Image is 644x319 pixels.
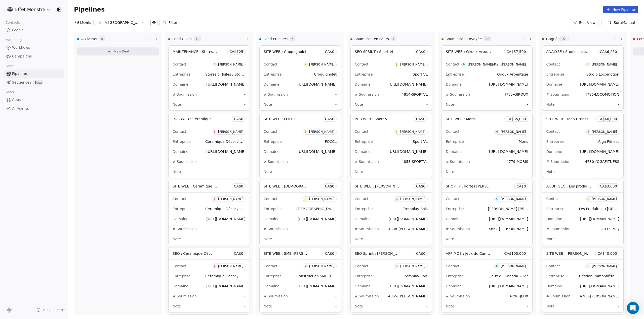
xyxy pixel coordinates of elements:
[234,116,243,121] span: CA$ 0
[325,140,337,144] span: FQCCL
[206,284,246,288] span: [URL][DOMAIN_NAME]
[350,180,432,245] div: SITE WEB : [PERSON_NAME][GEOGRAPHIC_DATA]CA$0ContactC[PERSON_NAME]EntrepriseTremblay BoisDomaine[...
[489,217,528,221] span: [URL][DOMAIN_NAME]
[355,207,373,211] span: Entreprise
[546,251,596,256] span: SITE WEB : [PERSON_NAME]
[355,170,363,174] span: Note
[81,36,98,41] span: À Classer
[446,117,475,121] span: SITE WEB : Moris
[264,207,282,211] span: Entreprise
[234,251,243,256] span: CA$ 0
[527,236,528,241] span: -
[173,72,191,76] span: Entreprise
[446,49,497,54] span: SITE WEB : Giroux Arpentage
[105,20,139,25] div: À [GEOGRAPHIC_DATA]
[350,113,432,178] div: PUB WEB : Sport VLCA$0ContactJ[PERSON_NAME]EntrepriseSport VLDomaine[URL][DOMAIN_NAME]# Soumissio...
[173,170,181,174] span: Note
[355,150,371,154] span: Domaine
[580,150,619,154] span: [URL][DOMAIN_NAME]
[598,140,619,144] span: Yoga Fitness
[600,49,617,54] span: CA$ 6,250
[446,207,464,211] span: Entreprise
[173,92,197,96] span: # Soumission
[168,45,250,111] div: MAINTENANCE : Stores-ToilesCA$125ContactS[PERSON_NAME]EntrepriseStores & Toiles / StorimageDomain...
[214,264,215,268] div: J
[570,19,598,26] button: Edit View
[597,251,617,256] span: CA$ 40,000
[546,102,555,106] span: Note
[355,227,379,231] span: # Soumission
[446,130,459,134] span: Contact
[592,265,617,268] div: [PERSON_NAME]
[4,52,64,60] a: Campaigns
[234,184,243,189] span: CA$ 0
[218,63,243,66] div: [PERSON_NAME]
[114,49,129,53] span: New Deal
[159,19,180,26] button: Filter
[325,251,334,256] span: CA$ 0
[403,207,428,211] span: Tremblay Bois
[546,140,565,144] span: Entreprise
[296,206,367,211] span: [DEMOGRAPHIC_DATA] [PERSON_NAME]
[194,36,201,41] span: 19
[335,102,337,107] span: -
[506,116,526,121] span: CA$ 35,000
[489,150,528,154] span: [URL][DOMAIN_NAME]
[168,113,250,178] div: PUB WEB : Céramique DécorCA$0ContactJ[PERSON_NAME]EntrepriseCéramique Décor / Ramacieri Soligo / ...
[355,274,373,278] span: Entreprise
[516,184,526,189] span: CA$ 0
[297,82,337,86] span: [URL][DOMAIN_NAME]
[446,170,454,174] span: Note
[218,130,243,134] div: [PERSON_NAME]
[205,206,280,211] span: Céramique Décor / Ramacieri Soligo / Rubi
[335,169,337,174] span: -
[416,49,425,54] span: CA$ 0
[264,102,272,106] span: Note
[173,130,186,134] span: Contact
[12,80,31,85] span: Sequences
[600,184,617,189] span: CA$ 3,600
[173,197,186,201] span: Contact
[416,184,425,189] span: CA$ 0
[388,227,428,231] span: 4838-[PERSON_NAME]
[206,82,246,86] span: [URL][DOMAIN_NAME]
[173,237,181,241] span: Note
[264,251,322,256] span: SITE WEB : SMB [PERSON_NAME]
[446,62,459,66] span: Contact
[463,62,465,67] div: M
[297,217,337,221] span: [URL][DOMAIN_NAME]
[4,26,64,34] a: People
[586,72,619,76] span: Studio Locomotion
[355,102,363,106] span: Note
[396,264,397,268] div: C
[173,274,191,278] span: Entreprise
[244,226,246,231] span: -
[173,217,188,221] span: Domaine
[264,82,279,86] span: Domaine
[446,72,464,76] span: Entreprise
[446,102,454,106] span: Note
[173,284,188,288] span: Domaine
[173,140,191,144] span: Entreprise
[263,36,288,41] span: Lead Prospect
[309,63,334,66] div: [PERSON_NAME]
[168,32,239,45] div: Lead Client19
[580,217,619,221] span: [URL][DOMAIN_NAME]
[446,150,462,154] span: Domaine
[33,80,43,85] span: Beta
[12,106,29,111] span: AI Agents
[264,150,279,154] span: Domaine
[214,62,215,67] div: S
[587,62,589,67] div: Y
[546,207,565,211] span: Entreprise
[388,150,428,154] span: [URL][DOMAIN_NAME]
[205,139,280,144] span: Céramique Décor / Ramacieri Soligo / Rubi
[618,102,619,107] span: -
[325,184,334,189] span: CA$ 0
[501,130,526,134] div: [PERSON_NAME]
[305,264,307,268] div: M
[259,247,341,312] div: SITE WEB : SMB [PERSON_NAME]CA$0ContactM[PERSON_NAME]EntrepriseConstruction SMB [PERSON_NAME] inc...
[446,251,493,256] span: APP MOB : Jeux du Canada
[355,82,371,86] span: Domaine
[491,274,528,278] span: Jeux du Canada 2027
